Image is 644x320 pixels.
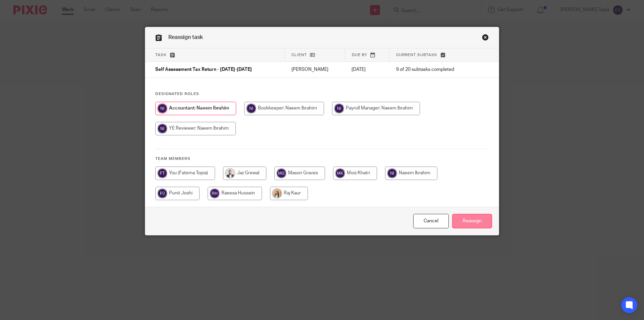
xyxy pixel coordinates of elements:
[389,62,475,78] td: 9 of 20 subtasks completed
[396,53,437,57] span: Current subtask
[168,35,203,40] span: Reassign task
[482,34,489,43] a: Close this dialog window
[352,66,383,73] p: [DATE]
[352,53,367,57] span: Due by
[155,67,252,72] span: Self Assessment Tax Return - [DATE]-[DATE]
[291,53,307,57] span: Client
[291,66,338,73] p: [PERSON_NAME]
[155,156,489,162] h4: Team members
[155,91,489,97] h4: Designated Roles
[413,214,449,228] a: Close this dialog window
[452,214,492,228] input: Reassign
[155,53,167,57] span: Task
